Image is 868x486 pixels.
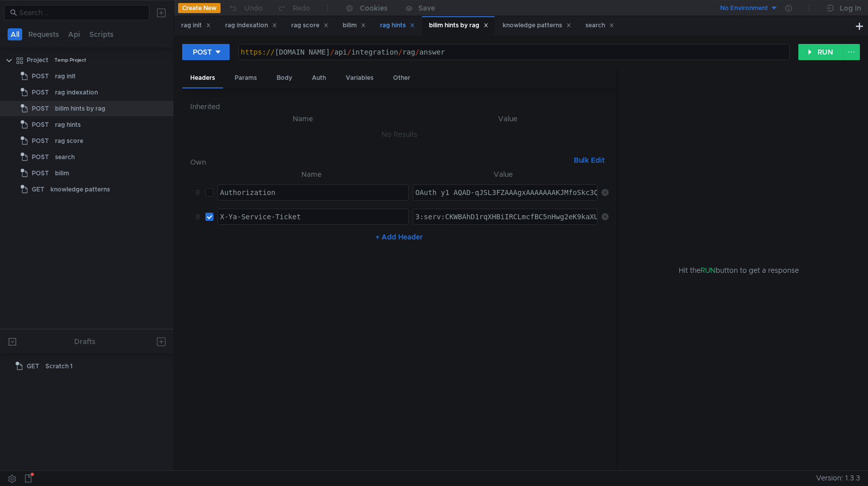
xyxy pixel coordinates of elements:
th: Name [198,113,407,125]
span: POST [32,117,49,132]
div: rag score [291,20,329,31]
span: POST [32,69,49,84]
button: Requests [25,28,62,40]
div: Scratch 1 [45,359,73,374]
button: Undo [221,1,270,16]
div: rag hints [380,20,415,31]
button: + Add Header [371,231,427,243]
div: Project [27,53,48,68]
th: Value [407,113,609,125]
div: rag indexation [55,85,98,100]
span: Version: 1.3.3 [816,471,860,485]
div: rag score [55,133,83,149]
div: rag indexation [225,20,277,31]
div: search [55,150,75,165]
div: bilim [55,166,69,181]
div: knowledge patterns [50,182,110,197]
div: Log In [840,2,861,14]
div: bilim hints by rag [429,20,489,31]
div: knowledge patterns [503,20,571,31]
div: bilim hints by rag [55,101,105,116]
span: Hit the button to get a response [679,265,799,276]
span: POST [32,85,49,100]
button: POST [182,44,230,60]
div: POST [193,46,212,58]
button: All [8,28,22,40]
div: rag init [55,69,76,84]
div: rag hints [55,117,81,132]
div: Other [385,69,418,87]
div: search [585,20,614,31]
div: bilim [343,20,366,31]
span: RUN [700,266,716,275]
span: POST [32,133,49,149]
button: Create New [178,3,221,13]
span: POST [32,166,49,181]
div: Auth [304,69,334,87]
nz-embed-empty: No Results [382,130,417,139]
div: Variables [338,69,382,87]
button: Scripts [86,28,117,40]
div: Body [268,69,300,87]
div: Drafts [74,335,95,348]
th: Name [213,168,409,180]
h6: Own [190,156,570,168]
span: POST [32,101,49,116]
span: GET [27,359,39,374]
button: Api [65,28,83,40]
div: Undo [244,2,263,14]
button: RUN [798,44,843,60]
button: Bulk Edit [570,154,609,166]
div: Redo [293,2,310,14]
div: Headers [182,69,223,88]
div: No Environment [720,4,768,13]
div: Cookies [360,2,388,14]
span: POST [32,150,49,165]
th: Value [409,168,598,180]
span: GET [32,182,44,197]
div: Temp Project [55,53,86,68]
div: Save [418,5,435,12]
button: Redo [270,1,317,16]
input: Search... [19,7,143,18]
div: Params [227,69,265,87]
div: rag init [181,20,211,31]
h6: Inherited [190,101,609,113]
